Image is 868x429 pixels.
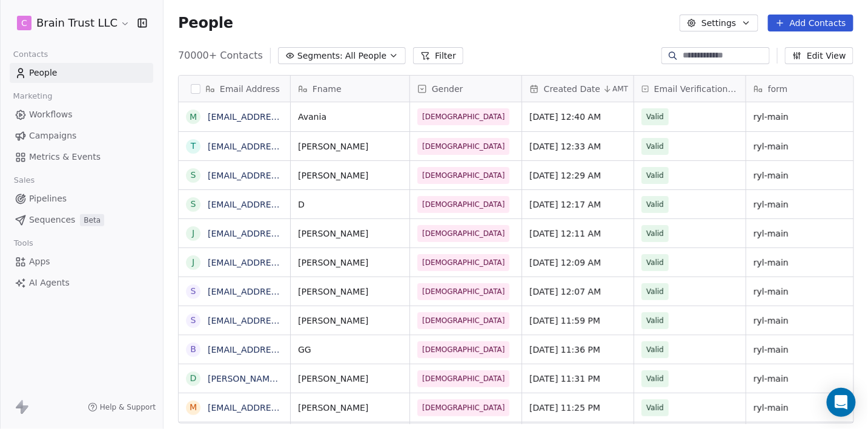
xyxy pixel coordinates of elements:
span: [PERSON_NAME] [298,402,402,414]
div: b [190,343,196,356]
span: [DATE] 11:25 PM [529,402,626,414]
div: Email Verification Status [634,76,746,102]
span: Valid [646,140,664,152]
span: Valid [646,344,664,356]
div: j [192,256,194,269]
div: d [190,372,197,385]
a: Pipelines [10,189,153,209]
span: ryl-main [754,286,850,298]
span: ryl-main [754,111,850,123]
span: [DATE] 11:36 PM [529,344,626,356]
span: [DEMOGRAPHIC_DATA] [422,198,505,211]
div: Gender [410,76,522,102]
span: All People [345,50,386,62]
span: Valid [646,228,664,240]
span: Pipelines [29,192,67,205]
span: [DATE] 12:09 AM [529,257,626,269]
div: Fname [291,76,409,102]
span: [PERSON_NAME] [298,373,402,385]
span: ryl-main [754,344,850,356]
div: m [190,401,197,414]
div: Created DateAMT [522,76,634,102]
span: ryl-main [754,402,850,414]
span: [DEMOGRAPHIC_DATA] [422,257,505,269]
span: Valid [646,315,664,327]
span: AI Agents [29,277,70,289]
div: s [191,285,196,298]
span: Fname [313,83,342,95]
button: Filter [413,47,463,64]
span: C [21,17,27,29]
span: [DATE] 11:31 PM [529,373,626,385]
span: [DATE] 12:29 AM [529,169,626,182]
div: s [191,169,196,182]
div: grid [179,102,291,424]
a: [EMAIL_ADDRESS][DOMAIN_NAME] [208,287,356,296]
span: [DATE] 12:40 AM [529,111,626,123]
span: Email Verification Status [654,83,738,95]
span: [DEMOGRAPHIC_DATA] [422,228,505,240]
span: Sequences [29,214,75,226]
span: People [178,14,233,32]
div: t [191,140,196,152]
a: [EMAIL_ADDRESS][DOMAIN_NAME] [208,345,356,355]
span: Tools [8,234,38,252]
div: form [746,76,858,102]
span: [PERSON_NAME] [298,257,402,269]
a: [EMAIL_ADDRESS][DOMAIN_NAME] [208,229,356,238]
a: [EMAIL_ADDRESS][DOMAIN_NAME] [208,112,356,122]
span: Beta [80,214,104,226]
a: Apps [10,252,153,272]
span: ryl-main [754,198,850,211]
span: Valid [646,169,664,182]
span: ryl-main [754,257,850,269]
span: Segments: [297,50,343,62]
a: [EMAIL_ADDRESS][DOMAIN_NAME] [208,142,356,151]
span: [DEMOGRAPHIC_DATA] [422,111,505,123]
span: ryl-main [754,140,850,152]
span: [DEMOGRAPHIC_DATA] [422,344,505,356]
span: Gender [432,83,463,95]
span: Valid [646,373,664,385]
div: Email Address [179,76,290,102]
span: Apps [29,255,50,268]
span: [PERSON_NAME] [298,286,402,298]
div: s [191,198,196,211]
span: [DEMOGRAPHIC_DATA] [422,373,505,385]
span: [DATE] 12:33 AM [529,140,626,152]
span: form [768,83,788,95]
span: Created Date [544,83,600,95]
span: 70000+ Contacts [178,48,263,63]
span: ryl-main [754,315,850,327]
span: People [29,67,58,79]
span: [DEMOGRAPHIC_DATA] [422,402,505,414]
span: [PERSON_NAME] [298,140,402,152]
div: s [191,314,196,327]
div: m [190,111,197,123]
button: Add Contacts [768,15,853,31]
span: AMT [612,84,628,94]
span: Campaigns [29,129,76,142]
span: [DATE] 12:07 AM [529,286,626,298]
a: [EMAIL_ADDRESS][DOMAIN_NAME] [208,258,356,267]
a: [PERSON_NAME][EMAIL_ADDRESS][PERSON_NAME][DOMAIN_NAME] [208,374,497,384]
span: [DEMOGRAPHIC_DATA] [422,315,505,327]
span: Valid [646,402,664,414]
span: [DATE] 11:59 PM [529,315,626,327]
a: Workflows [10,105,153,125]
span: D [298,198,402,211]
span: Valid [646,198,664,211]
div: j [192,227,194,240]
span: Marketing [8,87,58,105]
span: Email Address [220,83,280,95]
a: [EMAIL_ADDRESS][DOMAIN_NAME] [208,171,356,180]
a: Metrics & Events [10,147,153,167]
span: [PERSON_NAME] [298,169,402,182]
span: [PERSON_NAME] [298,315,402,327]
span: [DEMOGRAPHIC_DATA] [422,286,505,298]
span: GG [298,344,402,356]
span: Avania [298,111,402,123]
span: Workflows [29,108,73,121]
span: ryl-main [754,373,850,385]
button: Settings [680,15,758,31]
